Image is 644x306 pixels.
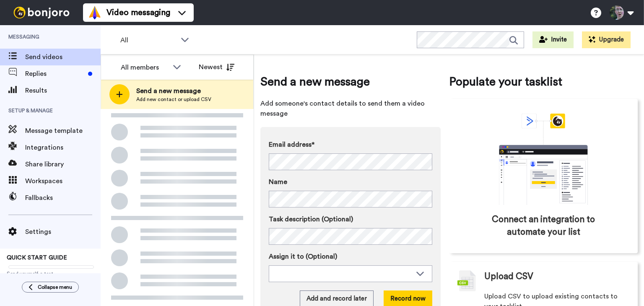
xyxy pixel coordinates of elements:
[485,213,602,239] span: Connect an integration to automate your list
[136,96,211,103] span: Add new contact or upload CSV
[120,35,177,45] span: All
[269,140,432,150] label: Email address*
[269,177,287,187] span: Name
[25,159,101,169] span: Share library
[38,284,72,290] span: Collapse menu
[25,227,101,237] span: Settings
[449,73,638,90] span: Populate your tasklist
[260,73,441,90] span: Send a new message
[260,99,441,119] span: Add someone's contact details to send them a video message
[25,69,85,79] span: Replies
[7,255,67,261] span: QUICK START GUIDE
[25,52,101,62] span: Send videos
[25,86,101,96] span: Results
[582,31,631,48] button: Upgrade
[269,252,432,262] label: Assign it to (Optional)
[457,270,476,291] img: csv-grey.png
[25,126,101,136] span: Message template
[532,31,574,48] button: Invite
[25,176,101,186] span: Workspaces
[192,59,241,75] button: Newest
[484,270,533,283] span: Upload CSV
[480,114,606,205] div: animation
[7,270,94,277] span: Send yourself a test
[25,193,101,203] span: Fallbacks
[136,86,211,96] span: Send a new message
[106,7,170,18] span: Video messaging
[269,214,432,224] label: Task description (Optional)
[10,7,73,18] img: bj-logo-header-white.svg
[88,6,101,19] img: vm-color.svg
[25,143,101,153] span: Integrations
[22,282,79,293] button: Collapse menu
[121,62,169,73] div: All members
